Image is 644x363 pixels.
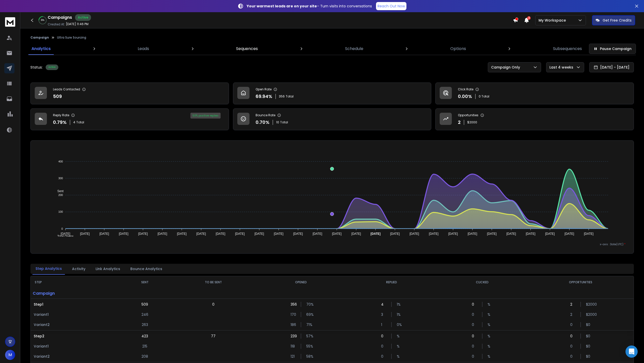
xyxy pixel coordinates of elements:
p: % [488,334,493,339]
p: % [488,344,493,349]
a: Analytics [28,43,54,55]
p: Variant 1 [34,344,116,349]
p: 215 [142,344,147,349]
p: 2 [458,119,461,126]
p: 0 [570,322,575,327]
button: Activity [69,263,88,274]
tspan: [DATE] [526,232,535,236]
tspan: [DATE] [80,232,90,236]
p: 509 [141,302,148,307]
p: Step 1 [34,302,116,307]
p: $ 0 [586,334,591,339]
p: Variant 1 [34,312,116,317]
tspan: [DATE] [274,232,283,236]
p: 0 [472,322,477,327]
p: 239 [291,334,296,339]
tspan: [DATE] [216,232,225,236]
button: Pause Campaign [589,44,636,54]
h1: Campaigns [48,14,72,21]
p: Variant 2 [34,354,116,359]
span: 4 [73,120,75,124]
img: logo [5,17,15,27]
a: Options [447,43,469,55]
p: Reach Out Now [378,4,405,9]
p: Sequences [236,46,258,52]
p: % [397,334,402,339]
tspan: [DATE] [158,232,167,236]
th: OPPORTUNITIES [528,276,634,288]
p: x-axis : Date(UTC) [39,242,625,246]
p: 0 Total [479,94,489,98]
p: Campaign [31,288,119,299]
p: 1 [381,322,386,327]
button: M [5,350,15,360]
tspan: [DATE] [429,232,439,236]
p: Get Free Credits [603,18,632,23]
p: Open Rate [256,87,272,91]
p: 170 [291,312,296,317]
p: 2 [570,302,575,307]
p: % [488,302,493,307]
tspan: [DATE] [448,232,458,236]
div: Active [46,64,58,70]
p: Reply Rate [53,113,69,117]
tspan: [DATE] [293,232,303,236]
span: Total Opens [53,235,74,238]
span: Sent [53,189,64,193]
p: $ 2000 [467,120,477,124]
span: Total [76,120,84,124]
p: 0 [381,354,386,359]
p: 0 [570,344,575,349]
th: SENT [119,276,171,288]
p: Created At: [48,22,65,26]
a: Opportunities2$2000 [435,108,634,130]
span: Total [280,120,288,124]
p: 1 % [397,312,402,317]
p: 0 [472,354,477,359]
p: Leads Contacted [53,87,80,91]
p: $ 2000 [586,302,591,307]
p: 57 % [306,334,311,339]
p: % [488,354,493,359]
a: Leads [135,43,152,55]
button: Link Analytics [93,263,123,274]
a: Schedule [342,43,366,55]
div: Open Intercom Messenger [625,345,638,358]
tspan: [DATE] [255,232,264,236]
tspan: [DATE] [61,232,70,236]
p: 0 [472,334,477,339]
th: CLICKED [437,276,528,288]
p: 70 % [306,302,311,307]
th: REPLIED [346,276,437,288]
p: 58 % [306,354,311,359]
p: 0 [570,334,575,339]
p: 26 % [41,19,44,22]
button: Bounce Analytics [127,263,165,274]
span: 356 [279,94,285,98]
p: 118 [291,344,296,349]
a: Reach Out Now [376,2,406,10]
tspan: [DATE] [565,232,574,236]
th: OPENED [256,276,346,288]
p: 69 % [306,312,311,317]
tspan: [DATE] [468,232,477,236]
p: 71 % [306,322,311,327]
div: Active [75,14,91,21]
p: 55 % [306,344,311,349]
tspan: [DATE] [196,232,206,236]
p: 356 [291,302,296,307]
p: 0 [212,302,214,307]
a: Sequences [233,43,261,55]
p: 0.79 % [53,119,67,126]
tspan: [DATE] [584,232,594,236]
span: 10 [276,120,279,124]
p: 0 [472,344,477,349]
p: 0.70 % [256,119,270,126]
p: $ 2000 [586,312,591,317]
p: % [488,312,493,317]
span: 2 [527,16,531,20]
tspan: [DATE] [235,232,245,236]
p: 0.00 % [458,93,472,100]
a: Subsequences [550,43,585,55]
